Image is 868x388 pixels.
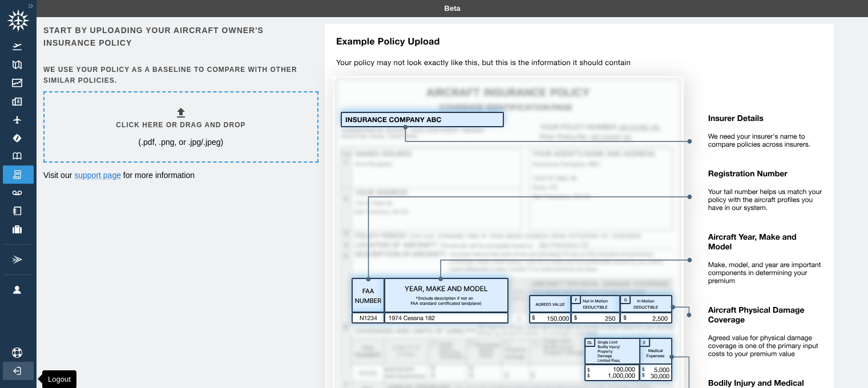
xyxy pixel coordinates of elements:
[74,171,121,180] a: support page
[138,136,223,148] p: (.pdf, .png, or .jpg/.jpeg)
[43,24,316,50] h6: Start by uploading your aircraft owner's insurance policy
[43,169,316,181] p: Visit our for more information
[116,120,245,131] h6: Click here or drag and drop
[43,64,316,86] h6: We use your policy as a baseline to compare with other similar policies.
